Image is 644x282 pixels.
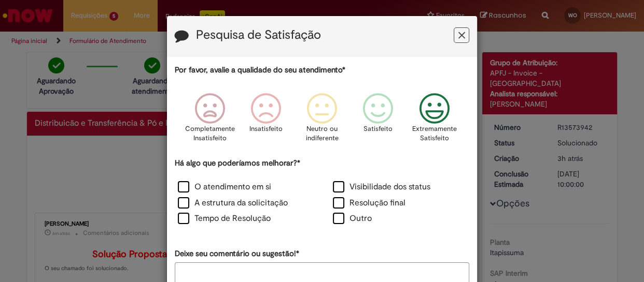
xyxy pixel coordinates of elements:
[249,124,283,134] p: Insatisfeito
[175,65,345,76] label: Por favor, avalie a qualidade do seu atendimento*
[240,85,292,156] div: Insatisfeito
[408,85,460,156] div: Extremamente Satisfeito
[303,124,341,143] p: Neutro ou indiferente
[412,124,456,143] p: Extremamente Satisfeito
[175,158,469,228] div: Há algo que poderíamos melhorar?*
[183,85,236,156] div: Completamente Insatisfeito
[352,85,404,156] div: Satisfeito
[178,181,271,193] label: O atendimento em si
[363,124,393,134] p: Satisfeito
[185,124,235,143] p: Completamente Insatisfeito
[178,197,288,209] label: A estrutura da solicitação
[333,181,430,193] label: Visibilidade dos status
[296,85,348,156] div: Neutro ou indiferente
[196,28,321,42] label: Pesquisa de Satisfação
[333,197,405,209] label: Resolução final
[178,213,271,225] label: Tempo de Resolução
[333,213,372,225] label: Outro
[175,248,299,259] label: Deixe seu comentário ou sugestão!*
